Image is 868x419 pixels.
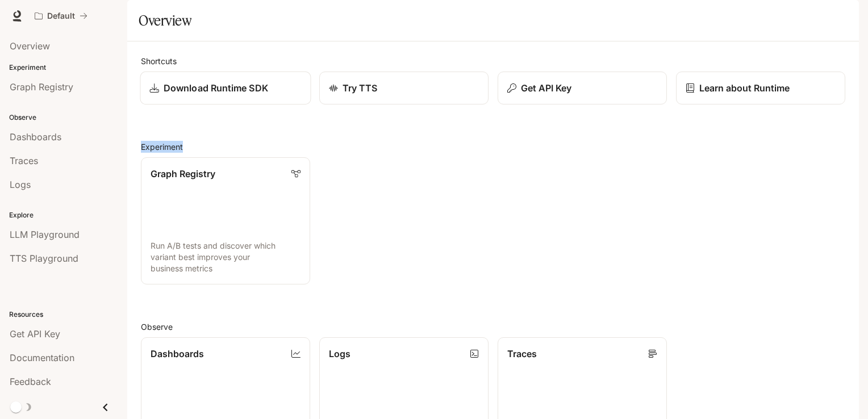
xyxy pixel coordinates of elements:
button: Get API Key [498,72,667,104]
p: Logs [329,347,350,361]
p: Graph Registry [151,167,215,181]
a: Try TTS [319,72,489,104]
h2: Shortcuts [141,55,845,67]
p: Learn about Runtime [699,81,790,95]
p: Try TTS [343,81,377,95]
p: Run A/B tests and discover which variant best improves your business metrics [151,240,301,274]
p: Dashboards [151,347,204,361]
a: Learn about Runtime [676,72,845,104]
button: All workspaces [30,5,93,27]
p: Get API Key [521,81,571,95]
p: Download Runtime SDK [164,81,268,95]
h1: Overview [139,9,191,32]
a: Graph RegistryRun A/B tests and discover which variant best improves your business metrics [141,157,310,284]
p: Default [47,11,75,21]
h2: Experiment [141,141,845,153]
p: Traces [507,347,537,361]
a: Download Runtime SDK [140,72,311,105]
h2: Observe [141,321,845,333]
